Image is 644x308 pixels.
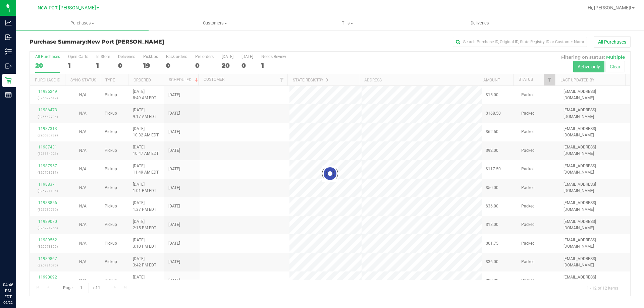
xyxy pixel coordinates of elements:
inline-svg: Retail [5,77,12,84]
span: Deliveries [462,20,498,26]
span: Customers [149,20,281,26]
a: Deliveries [414,16,546,30]
inline-svg: Reports [5,91,12,98]
a: Tills [281,16,414,30]
input: Search Purchase ID, Original ID, State Registry ID or Customer Name... [453,37,587,47]
p: 09/22 [3,300,13,305]
a: Purchases [16,16,149,30]
h3: Purchase Summary: [30,39,230,45]
iframe: Resource center [7,254,27,274]
button: All Purchases [594,36,631,48]
span: New Port [PERSON_NAME] [38,5,96,11]
span: New Port [PERSON_NAME] [87,39,164,45]
p: 04:46 PM EDT [3,282,13,300]
inline-svg: Outbound [5,63,12,69]
span: Purchases [16,20,149,26]
inline-svg: Analytics [5,19,12,26]
span: Hi, [PERSON_NAME]! [588,5,631,10]
span: Tills [281,20,413,26]
inline-svg: Inventory [5,48,12,55]
a: Customers [149,16,281,30]
inline-svg: Inbound [5,34,12,41]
